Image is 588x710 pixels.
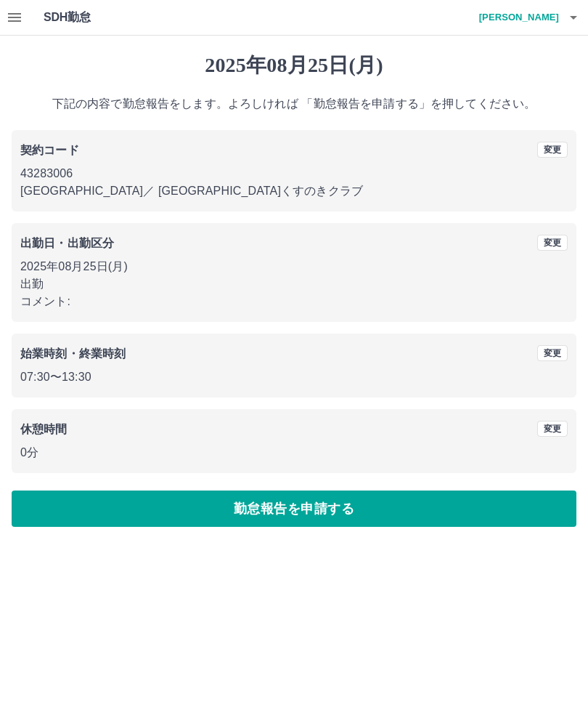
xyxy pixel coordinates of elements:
b: 契約コード [20,144,79,156]
p: 下記の内容で勤怠報告をします。よろしければ 「勤怠報告を申請する」を押してください。 [12,95,576,113]
button: 変更 [537,421,568,437]
p: 07:30 〜 13:30 [20,368,568,386]
button: 変更 [537,142,568,158]
p: 2025年08月25日(月) [20,258,568,275]
button: 変更 [537,345,568,361]
p: 0分 [20,444,568,461]
button: 変更 [537,235,568,251]
b: 始業時刻・終業時刻 [20,347,126,360]
p: コメント: [20,293,568,310]
h1: 2025年08月25日(月) [12,53,576,78]
p: 43283006 [20,165,568,182]
p: [GEOGRAPHIC_DATA] ／ [GEOGRAPHIC_DATA]くすのきクラブ [20,182,568,200]
b: 休憩時間 [20,423,68,435]
p: 出勤 [20,275,568,293]
b: 出勤日・出勤区分 [20,237,114,249]
button: 勤怠報告を申請する [12,491,576,527]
